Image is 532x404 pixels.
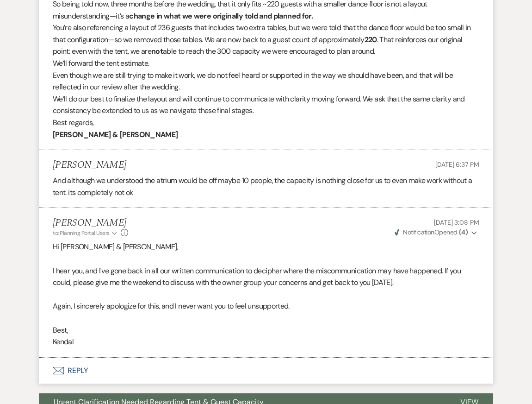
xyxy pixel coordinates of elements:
[53,57,479,69] p: We’ll forward the tent estimate.
[53,324,479,336] p: Best,
[459,228,468,236] strong: ( 4 )
[53,117,479,129] p: Best regards,
[434,218,479,227] span: [DATE] 3:08 PM
[151,46,163,56] strong: not
[53,229,118,237] button: to: Planning Portal Users
[53,159,126,171] h5: [PERSON_NAME]
[53,241,479,253] p: Hi [PERSON_NAME] & [PERSON_NAME],
[53,265,479,289] p: I hear you, and I've gone back in all our written communication to decipher where the miscommunic...
[53,300,479,312] p: Again, I sincerely apologize for this, and I never want you to feel unsupported.
[129,11,313,21] strong: change in what we were originally told and planned for.
[365,35,377,44] strong: 220
[53,22,479,57] p: You’re also referencing a layout of 236 guests that includes two extra tables, but we were told t...
[435,160,479,169] span: [DATE] 6:37 PM
[53,130,178,139] strong: [PERSON_NAME] & [PERSON_NAME]
[395,228,468,236] span: Opened
[53,93,479,117] p: We’ll do our best to finalize the layout and will continue to communicate with clarity moving for...
[53,69,479,93] p: Even though we are still trying to make it work, we do not feel heard or supported in the way we ...
[53,229,110,237] span: to: Planning Portal Users
[53,217,128,229] h5: [PERSON_NAME]
[39,358,493,384] button: Reply
[53,336,479,348] p: Kendal
[403,228,434,236] span: Notification
[393,227,479,237] button: NotificationOpened (4)
[53,175,479,198] p: And although we understood the atrium would be off maybe 10 people, the capacity is nothing close...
